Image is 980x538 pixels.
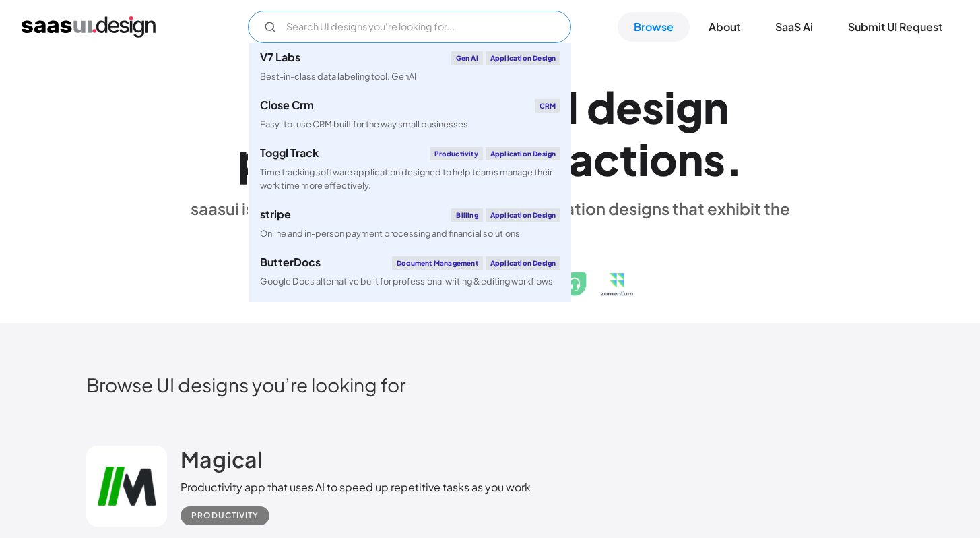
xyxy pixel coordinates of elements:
[260,227,520,240] div: Online and in-person payment processing and financial solutions
[260,257,321,268] div: ButterDocs
[260,209,291,220] div: stripe
[451,208,482,222] div: Billing
[191,508,259,524] div: Productivity
[649,133,678,185] div: o
[249,139,571,200] a: Toggl TrackProductivityApplication DesignTime tracking software application designed to help team...
[392,256,483,270] div: Document Management
[832,12,958,42] a: Submit UI Request
[451,51,483,65] div: Gen AI
[618,12,690,42] a: Browse
[238,133,267,185] div: p
[260,166,560,191] div: Time tracking software application designed to help teams manage their work time more effectively.
[664,81,676,133] div: i
[249,91,571,139] a: Close CrmCRMEasy-to-use CRM built for the way small businesses
[703,133,725,185] div: s
[181,81,800,185] h1: Explore SaaS UI design patterns & interactions.
[486,147,561,160] div: Application Design
[566,81,579,133] div: I
[616,81,642,133] div: e
[430,147,482,160] div: Productivity
[638,133,649,185] div: i
[181,479,531,496] div: Productivity app that uses AI to speed up repetitive tasks as you work
[22,16,156,38] a: home
[249,296,571,357] a: klaviyoEmail MarketingApplication DesignCreate personalised customer experiences across email, SM...
[86,373,894,396] h2: Browse UI designs you’re looking for
[568,133,593,185] div: a
[703,81,729,133] div: n
[260,52,300,63] div: V7 Labs
[486,51,561,65] div: Application Design
[248,11,571,43] form: Email Form
[181,446,263,473] h2: Magical
[249,248,571,296] a: ButterDocsDocument ManagementApplication DesignGoogle Docs alternative built for professional wri...
[260,70,416,83] div: Best-in-class data labeling tool. GenAI
[620,133,638,185] div: t
[678,133,703,185] div: n
[260,118,468,131] div: Easy-to-use CRM built for the way small businesses
[587,81,616,133] div: d
[535,99,561,113] div: CRM
[486,256,561,270] div: Application Design
[260,275,553,288] div: Google Docs alternative built for professional writing & editing workflows
[181,198,800,239] div: saasui is a hand-picked collection of saas application designs that exhibit the best in class des...
[248,11,571,43] input: Search UI designs you're looking for...
[725,133,743,185] div: .
[249,200,571,248] a: stripeBillingApplication DesignOnline and in-person payment processing and financial solutions
[249,43,571,91] a: V7 LabsGen AIApplication DesignBest-in-class data labeling tool. GenAI
[486,208,561,222] div: Application Design
[692,12,756,42] a: About
[759,12,829,42] a: SaaS Ai
[642,81,664,133] div: s
[676,81,703,133] div: g
[260,148,319,158] div: Toggl Track
[593,133,620,185] div: c
[181,446,263,479] a: Magical
[260,100,314,111] div: Close Crm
